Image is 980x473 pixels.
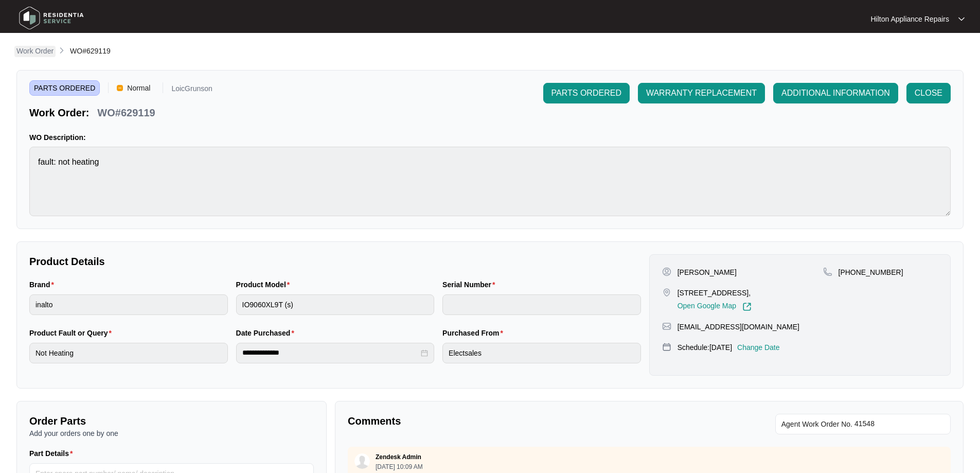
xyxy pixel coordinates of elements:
button: CLOSE [906,83,951,103]
a: Open Google Map [678,302,752,311]
p: Change Date [737,342,780,353]
img: map-pin [662,342,671,352]
p: Work Order [16,46,54,56]
span: WO#629119 [70,47,111,55]
input: Add Agent Work Order No. [854,418,945,430]
p: [STREET_ADDRESS], [678,288,752,298]
span: PARTS ORDERED [29,80,100,96]
p: Add your orders one by one [29,428,314,439]
input: Serial Number [442,294,641,315]
p: [DATE] 10:09 AM [376,464,423,470]
span: PARTS ORDERED [551,87,621,99]
img: Vercel Logo [117,85,123,91]
p: [PHONE_NUMBER] [839,267,903,277]
p: Work Order: [29,106,89,120]
img: residentia service logo [15,3,87,33]
p: WO#629119 [97,106,155,120]
label: Product Model [236,279,294,290]
p: Product Details [29,254,641,269]
label: Product Fault or Query [29,328,116,338]
p: Schedule: [DATE] [678,342,732,353]
p: LoicGrunson [171,85,212,96]
img: map-pin [823,267,832,276]
label: Purchased From [442,328,507,338]
input: Product Model [236,294,435,315]
img: user-pin [662,267,671,276]
label: Serial Number [442,279,499,290]
input: Purchased From [442,343,641,363]
p: [EMAIL_ADDRESS][DOMAIN_NAME] [678,322,799,332]
span: CLOSE [915,87,942,99]
p: Order Parts [29,414,314,428]
img: user.svg [354,453,370,469]
button: PARTS ORDERED [543,83,630,103]
input: Date Purchased [242,347,419,358]
label: Part Details [29,448,77,459]
span: WARRANTY REPLACEMENT [646,87,757,99]
img: Link-External [742,302,752,311]
img: dropdown arrow [958,16,965,22]
p: Zendesk Admin [376,453,421,461]
img: chevron-right [58,46,66,55]
p: Comments [348,414,642,428]
input: Brand [29,294,228,315]
button: WARRANTY REPLACEMENT [638,83,765,103]
p: Hilton Appliance Repairs [870,14,949,24]
img: map-pin [662,322,671,331]
p: [PERSON_NAME] [678,267,737,277]
textarea: fault: not heating [29,147,951,216]
a: Work Order [14,46,56,57]
span: Normal [123,80,154,96]
img: map-pin [662,288,671,297]
input: Product Fault or Query [29,343,228,363]
span: Agent Work Order No. [781,418,852,430]
button: ADDITIONAL INFORMATION [773,83,898,103]
p: WO Description: [29,132,951,143]
label: Date Purchased [236,328,298,338]
span: ADDITIONAL INFORMATION [781,87,890,99]
label: Brand [29,279,58,290]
